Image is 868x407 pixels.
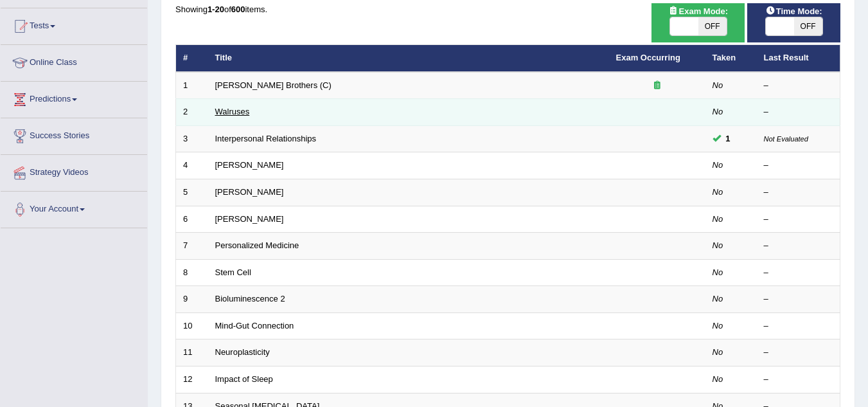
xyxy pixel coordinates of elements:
[215,267,251,277] a: Stem Cell
[713,267,723,277] em: No
[764,267,833,279] div: –
[713,374,723,384] em: No
[1,192,147,224] a: Your Account
[757,45,840,72] th: Last Result
[698,17,727,35] span: OFF
[176,233,208,260] td: 7
[794,17,822,35] span: OFF
[175,3,840,15] div: Showing of items.
[176,312,208,339] td: 10
[176,125,208,152] td: 3
[231,5,245,14] b: 600
[713,80,723,90] em: No
[616,80,698,92] div: Exam occurring question
[215,240,299,250] a: Personalized Medicine
[215,294,285,303] a: Bioluminescence 2
[764,293,833,305] div: –
[764,186,833,199] div: –
[215,187,284,197] a: [PERSON_NAME]
[1,118,147,150] a: Success Stories
[764,159,833,172] div: –
[176,152,208,179] td: 4
[176,72,208,99] td: 1
[713,347,723,357] em: No
[176,286,208,313] td: 9
[705,45,757,72] th: Taken
[764,347,833,359] div: –
[721,132,736,145] span: You can still take this question
[176,206,208,233] td: 6
[215,321,294,330] a: Mind-Gut Connection
[1,8,147,41] a: Tests
[176,45,208,72] th: #
[713,107,723,116] em: No
[713,187,723,197] em: No
[764,80,833,92] div: –
[1,82,147,114] a: Predictions
[176,339,208,366] td: 11
[713,160,723,170] em: No
[713,214,723,224] em: No
[215,214,284,224] a: [PERSON_NAME]
[215,134,317,143] a: Interpersonal Relationships
[616,53,680,62] a: Exam Occurring
[176,179,208,206] td: 5
[215,374,273,384] a: Impact of Sleep
[208,45,609,72] th: Title
[215,107,250,116] a: Walruses
[215,80,332,90] a: [PERSON_NAME] Brothers (C)
[663,5,732,18] span: Exam Mode:
[713,294,723,303] em: No
[764,320,833,332] div: –
[764,374,833,386] div: –
[215,347,270,357] a: Neuroplasticity
[1,45,147,77] a: Online Class
[764,135,808,143] small: Not Evaluated
[176,99,208,126] td: 2
[713,321,723,330] em: No
[761,5,828,18] span: Time Mode:
[176,259,208,286] td: 8
[1,155,147,187] a: Strategy Videos
[764,240,833,252] div: –
[713,240,723,250] em: No
[215,160,284,170] a: [PERSON_NAME]
[176,366,208,393] td: 12
[208,5,224,14] b: 1-20
[764,213,833,226] div: –
[651,3,745,42] div: Show exams occurring in exams
[764,106,833,118] div: –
